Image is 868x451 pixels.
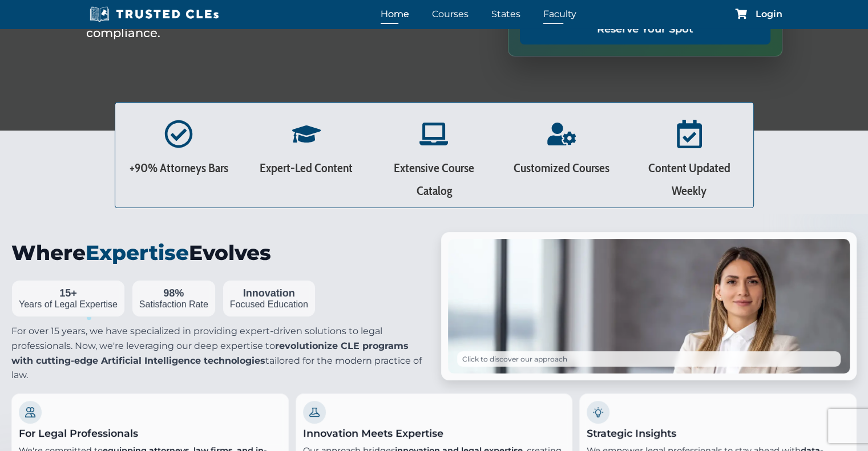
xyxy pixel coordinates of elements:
[648,160,730,198] span: Content Updated Weekly
[457,351,841,366] div: Click to discover our approach
[441,232,857,380] div: Flip card
[520,14,770,44] a: Reserve Your Spot
[448,239,850,373] img: About Us
[587,427,849,440] h3: Strategic Insights
[378,6,412,22] a: Home
[540,6,579,22] a: Faculty
[11,280,125,317] button: 15+ Years of Legal Expertise
[223,280,316,317] button: Innovation Focused Education
[86,6,223,23] img: Trusted CLEs
[19,299,118,310] div: Years of Legal Expertise
[429,6,471,22] a: Courses
[11,232,427,273] h2: Where Evolves
[19,287,118,299] div: 15+
[11,340,409,366] strong: revolutionize CLE programs with cutting-edge Artificial Intelligence technologies
[230,287,308,299] div: Innovation
[230,299,308,310] div: Focused Education
[260,160,353,176] span: Expert-Led Content
[394,160,474,198] span: Extensive Course Catalog
[139,299,208,310] div: Satisfaction Rate
[756,10,782,19] a: Login
[130,160,228,176] span: +90% Attorneys Bars
[488,6,523,22] a: States
[514,160,609,176] span: Customized Courses
[11,324,427,382] p: For over 15 years, we have specialized in providing expert-driven solutions to legal professional...
[303,427,566,440] h3: Innovation Meets Expertise
[132,280,216,317] button: 98% Satisfaction Rate
[139,287,208,299] div: 98%
[19,427,281,440] h3: For Legal Professionals
[86,240,189,265] span: Expertise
